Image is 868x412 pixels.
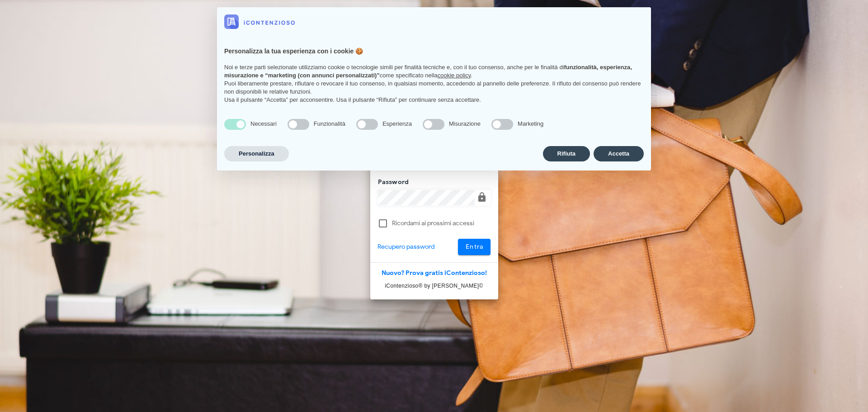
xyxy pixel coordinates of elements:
[377,242,435,252] a: Recupero password
[250,120,277,127] span: Necessari
[382,269,487,277] a: Nuovo? Prova gratis iContenzioso!
[375,178,409,187] label: Password
[224,63,644,80] p: Noi e terze parti selezionate utilizziamo cookie o tecnologie simili per finalità tecniche e, con...
[594,146,644,161] button: Accetta
[543,146,590,161] button: Rifiuta
[438,72,471,79] a: cookie policy - il link si apre in una nuova scheda
[518,120,543,127] span: Marketing
[370,281,498,290] p: iContenzioso® by [PERSON_NAME]©
[224,96,644,104] p: Usa il pulsante “Accetta” per acconsentire. Usa il pulsante “Rifiuta” per continuare senza accett...
[382,120,412,127] span: Esperienza
[224,146,289,161] button: Personalizza
[314,120,345,127] span: Funzionalità
[224,47,644,56] h2: Personalizza la tua esperienza con i cookie 🍪
[224,64,632,79] strong: funzionalità, esperienza, misurazione e “marketing (con annunci personalizzati)”
[458,239,491,255] button: Entra
[224,14,295,29] img: logo
[224,80,644,96] p: Puoi liberamente prestare, rifiutare o revocare il tuo consenso, in qualsiasi momento, accedendo ...
[449,120,481,127] span: Misurazione
[392,219,491,228] label: Ricordami ai prossimi accessi
[465,243,484,251] span: Entra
